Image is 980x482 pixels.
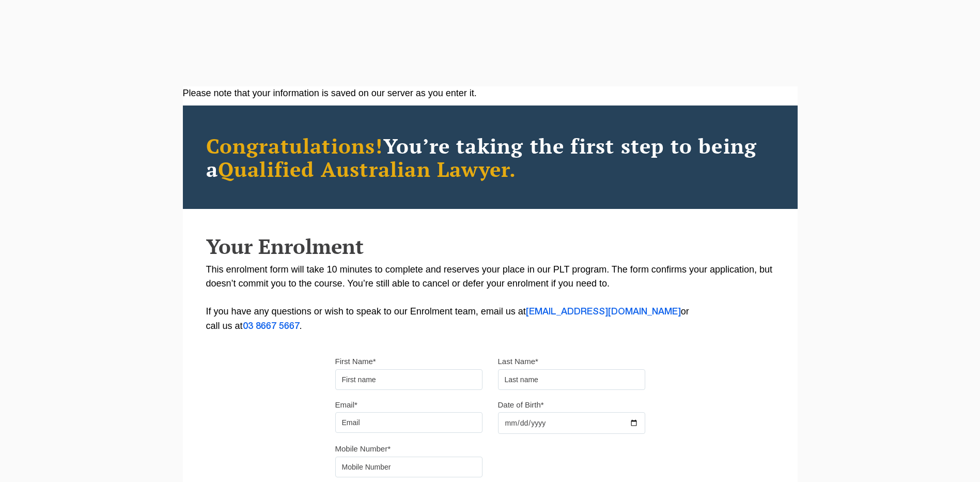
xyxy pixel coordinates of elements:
a: 03 8667 5667 [243,322,300,330]
label: Email* [335,400,357,410]
div: Please note that your information is saved on our server as you enter it. [183,86,798,100]
input: Mobile Number [335,457,483,477]
label: Mobile Number* [335,444,391,454]
input: First name [335,369,483,390]
p: This enrolment form will take 10 minutes to complete and reserves your place in our PLT program. ... [206,263,774,334]
input: Email [335,412,483,433]
h2: You’re taking the first step to being a [206,134,774,180]
input: Last name [498,369,645,390]
a: [EMAIL_ADDRESS][DOMAIN_NAME] [526,308,681,316]
span: Qualified Australian Lawyer. [218,155,517,183]
label: First Name* [335,356,376,367]
label: Date of Birth* [498,400,544,410]
h2: Your Enrolment [206,235,774,258]
label: Last Name* [498,356,538,367]
span: Congratulations! [206,132,383,159]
